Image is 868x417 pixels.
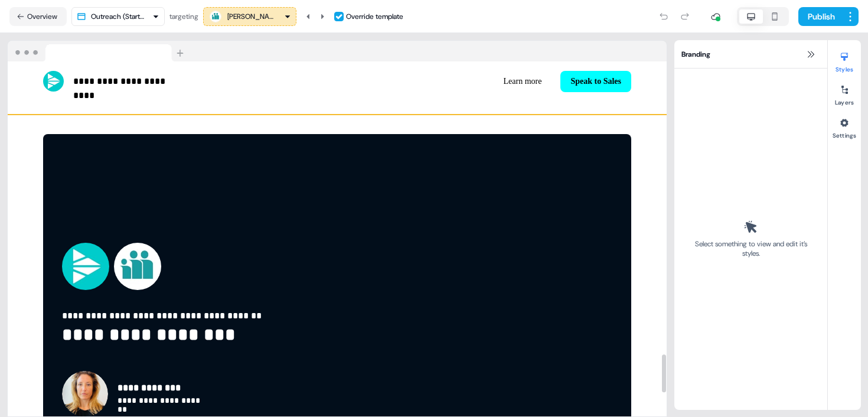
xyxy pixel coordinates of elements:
div: Learn moreSpeak to Sales [342,71,631,92]
div: Override template [346,11,403,22]
div: Select something to view and edit it’s styles. [691,239,811,258]
button: Learn more [494,71,552,92]
div: Outreach (Starter) [91,11,148,22]
img: Contact avatar [62,371,108,417]
button: [PERSON_NAME] Healthcare [203,7,296,26]
button: Styles [828,47,861,73]
button: Publish [798,7,842,26]
div: targeting [169,11,198,22]
div: [PERSON_NAME] Healthcare [227,11,275,22]
button: Settings [828,113,861,139]
img: Browser topbar [8,41,189,62]
div: Branding [674,40,827,69]
button: Layers [828,80,861,106]
button: Overview [9,7,67,26]
button: Speak to Sales [560,71,631,92]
